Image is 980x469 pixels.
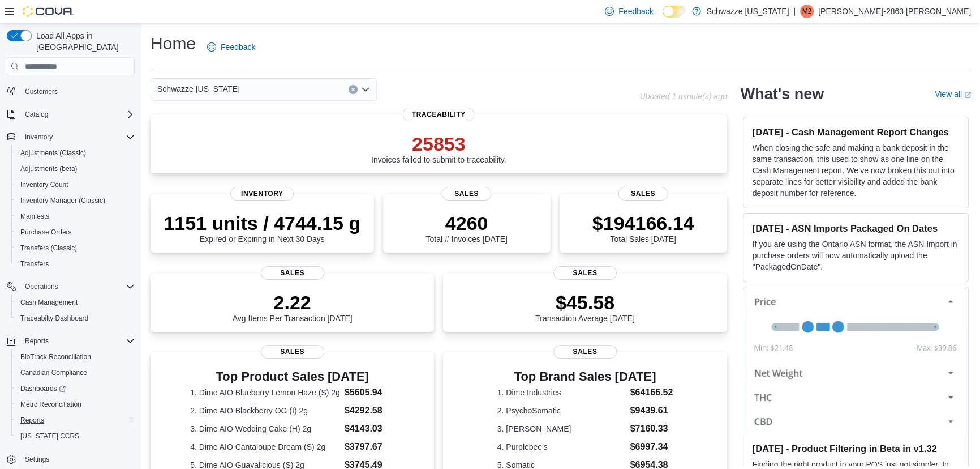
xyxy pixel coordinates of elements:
[753,443,959,454] h3: [DATE] - Product Filtering in Beta in v1.32
[639,92,727,101] p: Updated 1 minute(s) ago
[349,85,358,94] button: Clear input
[16,296,82,309] a: Cash Management
[190,387,340,398] dt: 1. Dime AIO Blueberry Lemon Haze (S) 2g
[25,110,48,119] span: Catalog
[16,210,54,223] a: Manifests
[16,312,135,325] span: Traceabilty Dashboard
[553,345,617,359] span: Sales
[741,85,824,103] h2: What's new
[11,381,139,396] a: Dashboards
[11,193,139,208] button: Inventory Manager (Classic)
[16,178,135,191] span: Inventory Count
[630,386,673,399] dd: $64166.52
[753,238,959,272] p: If you are using the Ontario ASN format, the ASN Import in purchase orders will now automatically...
[800,5,814,18] div: Matthew-2863 Turner
[25,455,49,464] span: Settings
[553,266,617,280] span: Sales
[261,266,324,280] span: Sales
[16,350,135,364] span: BioTrack Reconciliation
[16,366,135,380] span: Canadian Compliance
[16,194,110,207] a: Inventory Manager (Classic)
[16,210,135,223] span: Manifests
[2,83,139,100] button: Customers
[25,282,58,291] span: Operations
[361,85,370,94] button: Open list of options
[233,291,353,314] p: 2.22
[16,382,70,395] a: Dashboards
[16,429,135,443] span: Washington CCRS
[592,212,694,234] p: $194166.14
[425,212,507,234] p: 4260
[802,5,812,18] span: M2
[535,291,635,314] p: $45.58
[2,279,139,295] button: Operations
[20,244,77,253] span: Transfers (Classic)
[371,133,506,155] p: 25853
[16,398,135,411] span: Metrc Reconciliation
[16,178,73,191] a: Inventory Count
[441,187,492,201] span: Sales
[11,349,139,365] button: BioTrack Reconciliation
[16,146,135,160] span: Adjustments (Classic)
[11,177,139,193] button: Inventory Count
[345,386,394,399] dd: $5605.94
[753,142,959,199] p: When closing the safe and making a bank deposit in the same transaction, this used to show as one...
[497,441,626,453] dt: 4. Purplebee's
[233,291,353,323] div: Avg Items Per Transaction [DATE]
[16,162,135,176] span: Adjustments (beta)
[630,422,673,436] dd: $7160.33
[11,161,139,177] button: Adjustments (beta)
[20,453,54,466] a: Settings
[164,212,360,244] div: Expired or Expiring in Next 30 Days
[592,212,694,244] div: Total Sales [DATE]
[11,365,139,381] button: Canadian Compliance
[535,291,635,323] div: Transaction Average [DATE]
[190,405,340,416] dt: 2. Dime AIO Blackberry OG (I) 2g
[793,5,796,18] p: |
[190,370,394,383] h3: Top Product Sales [DATE]
[345,422,394,436] dd: $4143.03
[20,384,66,393] span: Dashboards
[20,298,78,307] span: Cash Management
[20,368,87,377] span: Canadian Compliance
[25,336,49,346] span: Reports
[20,334,135,348] span: Reports
[16,296,135,309] span: Cash Management
[20,280,63,293] button: Operations
[20,108,53,121] button: Catalog
[16,257,135,271] span: Transfers
[16,366,92,380] a: Canadian Compliance
[618,6,653,17] span: Feedback
[16,429,84,443] a: [US_STATE] CCRS
[20,352,91,361] span: BioTrack Reconciliation
[16,241,81,255] a: Transfers (Classic)
[11,208,139,224] button: Manifests
[20,416,44,425] span: Reports
[425,212,507,244] div: Total # Invoices [DATE]
[11,310,139,326] button: Traceabilty Dashboard
[630,440,673,454] dd: $6997.34
[753,223,959,234] h3: [DATE] - ASN Imports Packaged On Dates
[20,130,57,144] button: Inventory
[16,382,135,395] span: Dashboards
[20,130,135,144] span: Inventory
[16,413,135,427] span: Reports
[663,6,686,18] input: Dark Mode
[23,6,74,17] img: Cova
[753,126,959,138] h3: [DATE] - Cash Management Report Changes
[707,5,789,18] p: Schwazze [US_STATE]
[203,36,260,58] a: Feedback
[371,133,506,164] div: Invoices failed to submit to traceability.
[20,334,53,348] button: Reports
[164,212,360,234] p: 1151 units / 4744.15 g
[2,106,139,122] button: Catalog
[151,32,196,55] h1: Home
[190,441,340,453] dt: 4. Dime AIO Cantaloupe Dream (S) 2g
[20,452,135,466] span: Settings
[11,145,139,161] button: Adjustments (Classic)
[16,413,49,427] a: Reports
[230,187,294,201] span: Inventory
[20,108,135,121] span: Catalog
[11,295,139,310] button: Cash Management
